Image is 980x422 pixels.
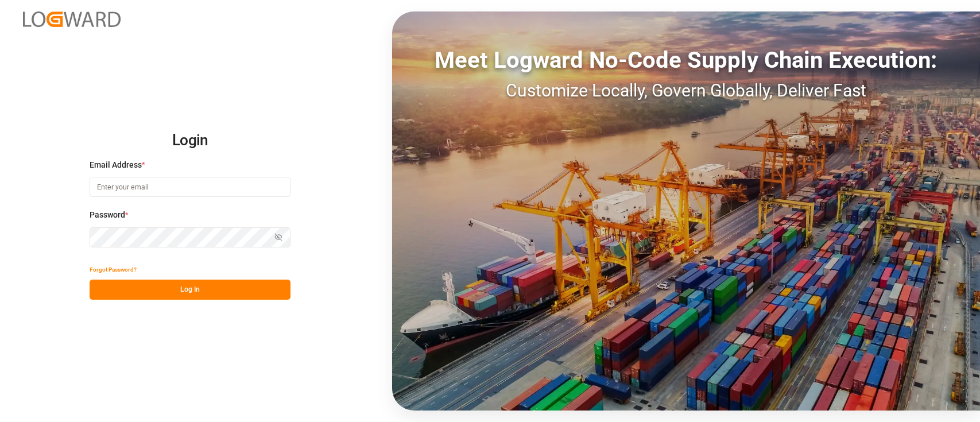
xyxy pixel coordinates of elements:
[90,159,142,171] span: Email Address
[23,11,121,27] img: Logward_new_orange.png
[392,43,980,78] div: Meet Logward No-Code Supply Chain Execution:
[90,209,125,221] span: Password
[90,122,290,159] h2: Login
[90,280,290,300] button: Log In
[392,78,980,103] div: Customize Locally, Govern Globally, Deliver Fast
[90,177,290,197] input: Enter your email
[90,260,137,280] button: Forgot Password?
